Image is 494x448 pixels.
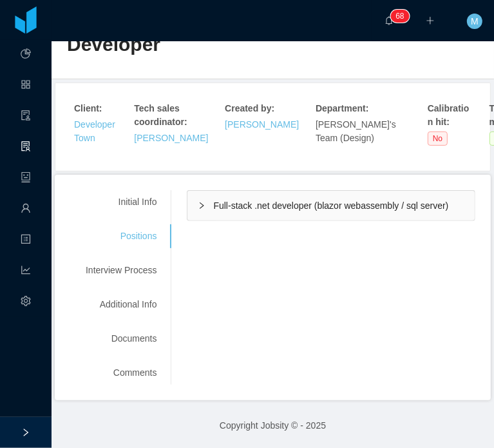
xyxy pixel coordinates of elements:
[74,119,115,143] a: Developer Town
[400,10,404,23] p: 8
[316,119,396,143] span: [PERSON_NAME]'s Team (Design)
[21,135,31,161] i: icon: solution
[21,41,31,68] a: icon: pie-chart
[70,327,172,351] div: Documents
[21,196,31,223] a: icon: user
[70,293,172,317] div: Additional Info
[187,191,475,220] div: icon: rightFull-stack .net developer (blazor webassembly / sql server)
[70,190,172,214] div: Initial Info
[390,10,409,23] sup: 68
[428,103,470,127] strong: Calibration hit :
[70,224,172,248] div: Positions
[21,259,31,285] i: icon: line-chart
[70,361,172,385] div: Comments
[428,131,448,146] span: No
[316,103,368,113] strong: Department :
[134,133,208,143] a: [PERSON_NAME]
[21,72,31,99] a: icon: appstore
[21,103,31,130] a: icon: audit
[426,16,435,25] i: icon: plus
[52,404,494,448] footer: Copyright Jobsity © - 2025
[395,10,400,23] p: 6
[225,119,299,130] a: [PERSON_NAME]
[21,165,31,192] a: icon: robot
[225,103,274,113] strong: Created by :
[21,227,31,254] a: icon: profile
[213,200,448,211] span: Full-stack .net developer (blazor webassembly / sql server)
[198,202,205,209] i: icon: right
[21,290,31,316] i: icon: setting
[70,258,172,282] div: Interview Process
[471,14,479,29] span: M
[74,103,102,113] strong: Client :
[134,103,187,127] strong: Tech sales coordinator :
[385,16,394,25] i: icon: bell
